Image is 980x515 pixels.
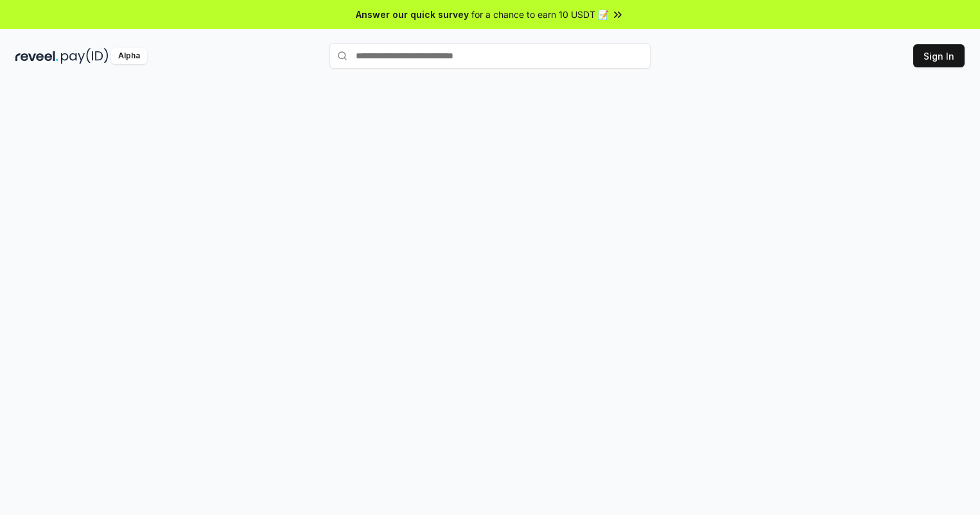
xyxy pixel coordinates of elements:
div: Alpha [111,48,147,64]
span: for a chance to earn 10 USDT 📝 [471,8,609,21]
img: pay_id [61,48,109,64]
span: Answer our quick survey [356,8,469,21]
img: reveel_dark [15,48,58,64]
button: Sign In [913,44,965,67]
